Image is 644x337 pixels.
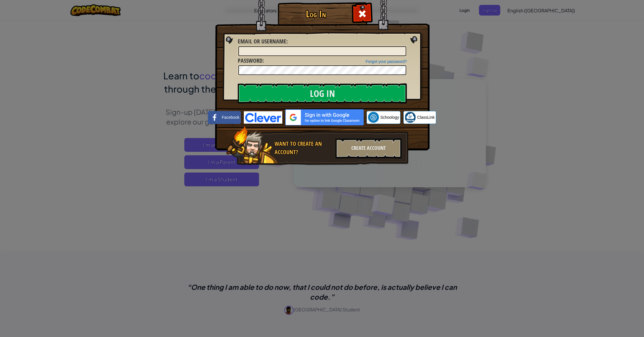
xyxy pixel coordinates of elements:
[238,57,262,64] span: Password
[244,111,282,124] img: clever-logo-blue.png
[285,109,364,125] img: gplus_sso_button2.svg
[275,140,332,156] div: Want to create an account?
[336,138,402,158] div: Create Account
[380,114,399,120] span: Schoology
[222,114,239,120] span: Facebook
[238,37,288,46] label: :
[209,112,220,123] img: facebook_small.png
[417,114,435,120] span: ClassLink
[238,57,264,65] label: :
[368,112,379,123] img: schoology.png
[366,59,407,64] a: Forgot your password?
[238,37,286,45] span: Email or Username
[405,112,416,123] img: classlink-logo-small.png
[279,9,352,19] h1: Log In
[238,83,407,104] input: Log In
